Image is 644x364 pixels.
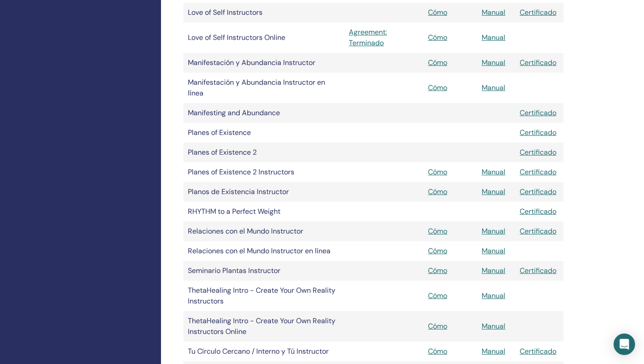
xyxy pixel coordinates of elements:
td: Manifestación y Abundancia Instructor en línea [183,73,344,103]
a: Cómo [428,83,447,92]
a: Manual [482,187,505,196]
td: RHYTHM to a Perfect Weight [183,202,344,221]
a: Cómo [428,321,447,331]
td: Love of Self Instructors [183,3,344,22]
a: Cómo [428,8,447,17]
a: Certificado [520,108,556,117]
a: Manual [482,83,505,92]
a: Cómo [428,187,447,196]
td: ThetaHealing Intro - Create Your Own Reality Instructors [183,281,344,311]
td: Planes of Existence 2 [183,143,344,162]
div: Open Intercom Messenger [614,334,635,355]
a: Manual [482,347,505,356]
a: Certificado [520,207,556,216]
a: Cómo [428,266,447,275]
a: Cómo [428,291,447,300]
a: Cómo [428,167,447,177]
td: Seminario Plantas Instructor [183,261,344,281]
a: Certificado [520,226,556,236]
td: Manifestación y Abundancia Instructor [183,53,344,73]
td: Relaciones con el Mundo Instructor [183,221,344,241]
td: Planes of Existence 2 Instructors [183,162,344,182]
td: Planos de Existencia Instructor [183,182,344,202]
a: Certificado [520,167,556,177]
a: Certificado [520,147,556,157]
a: Manual [482,246,505,256]
td: Manifesting and Abundance [183,103,344,123]
a: Cómo [428,347,447,356]
a: Manual [482,291,505,300]
a: Manual [482,167,505,177]
a: Certificado [520,347,556,356]
a: Cómo [428,58,447,67]
a: Certificado [520,128,556,137]
a: Certificado [520,8,556,17]
a: Certificado [520,58,556,67]
a: Certificado [520,187,556,196]
a: Manual [482,226,505,236]
a: Manual [482,321,505,331]
a: Manual [482,58,505,67]
a: Manual [482,266,505,275]
a: Agreement: Terminado [349,27,419,48]
a: Cómo [428,246,447,256]
td: Relaciones con el Mundo Instructor en línea [183,241,344,261]
a: Cómo [428,226,447,236]
td: Love of Self Instructors Online [183,22,344,53]
a: Cómo [428,33,447,42]
td: Planes of Existence [183,123,344,143]
td: Tu Círculo Cercano / Interno y Tú Instructor [183,342,344,361]
a: Manual [482,8,505,17]
a: Certificado [520,266,556,275]
td: ThetaHealing Intro - Create Your Own Reality Instructors Online [183,311,344,342]
a: Manual [482,33,505,42]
